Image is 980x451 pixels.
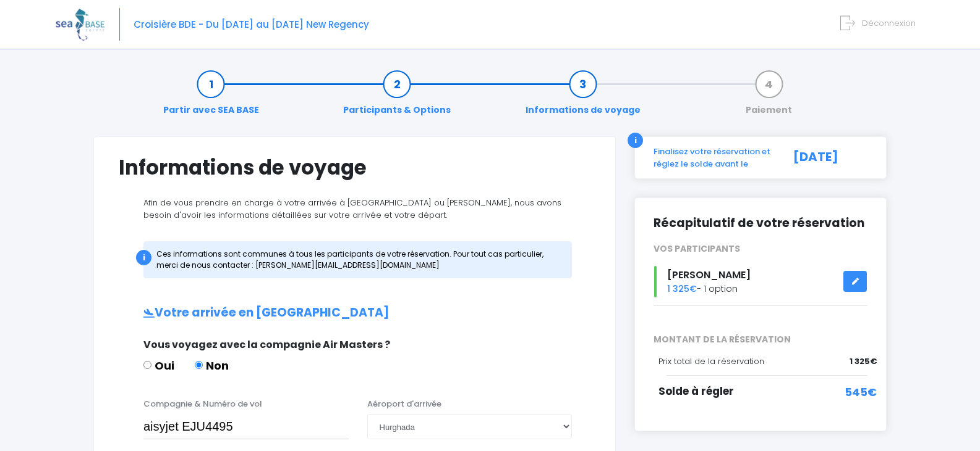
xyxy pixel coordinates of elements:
[658,384,734,399] span: Solde à régler
[667,268,751,282] span: [PERSON_NAME]
[134,18,369,31] span: Croisière BDE - Du [DATE] au [DATE] New Regency
[143,361,151,369] input: Oui
[654,217,867,231] h2: Récapitulatif de votre réservation
[850,355,877,368] span: 1 325€
[845,384,877,400] span: 545€
[143,357,174,374] label: Oui
[519,78,647,117] a: Informations de voyage
[195,361,203,369] input: Non
[367,398,441,410] label: Aéroport d'arrivée
[136,250,151,265] div: i
[658,355,764,367] span: Prix total de la réservation
[644,333,877,346] span: MONTANT DE LA RÉSERVATION
[644,242,877,255] div: VOS PARTICIPANTS
[644,146,780,170] div: Finalisez votre réservation et réglez le solde avant le
[143,398,262,410] label: Compagnie & Numéro de vol
[195,357,229,374] label: Non
[644,266,877,297] div: - 1 option
[628,133,643,148] div: i
[119,306,590,320] h2: Votre arrivée en [GEOGRAPHIC_DATA]
[667,283,697,295] span: 1 325€
[780,146,877,170] div: [DATE]
[119,155,590,180] h1: Informations de voyage
[337,78,457,117] a: Participants & Options
[119,197,590,221] p: Afin de vous prendre en charge à votre arrivée à [GEOGRAPHIC_DATA] ou [PERSON_NAME], nous avons b...
[143,241,572,278] div: Ces informations sont communes à tous les participants de votre réservation. Pour tout cas partic...
[862,17,916,29] span: Déconnexion
[739,78,798,117] a: Paiement
[143,337,390,352] span: Vous voyagez avec la compagnie Air Masters ?
[157,78,265,117] a: Partir avec SEA BASE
